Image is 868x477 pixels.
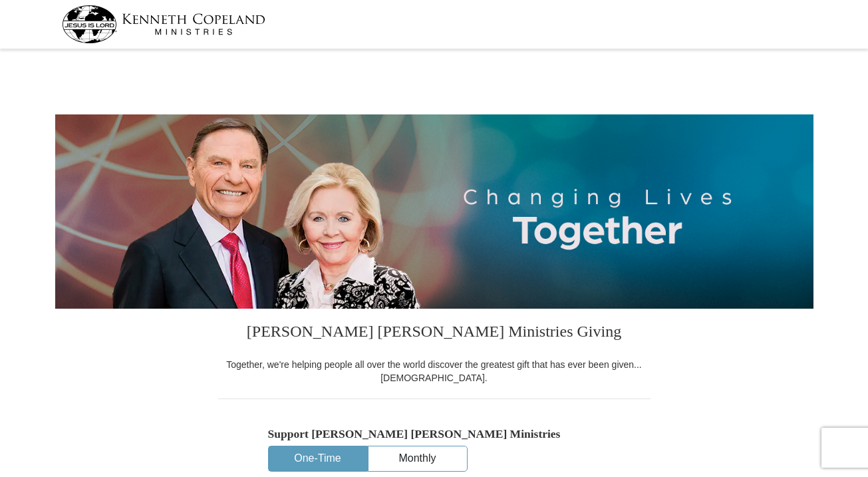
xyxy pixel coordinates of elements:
[62,5,265,43] img: kcm-header-logo.svg
[268,427,601,441] h5: Support [PERSON_NAME] [PERSON_NAME] Ministries
[368,446,467,471] button: Monthly
[218,358,651,385] div: Together, we're helping people all over the world discover the greatest gift that has ever been g...
[218,309,651,358] h3: [PERSON_NAME] [PERSON_NAME] Ministries Giving
[269,446,367,471] button: One-Time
